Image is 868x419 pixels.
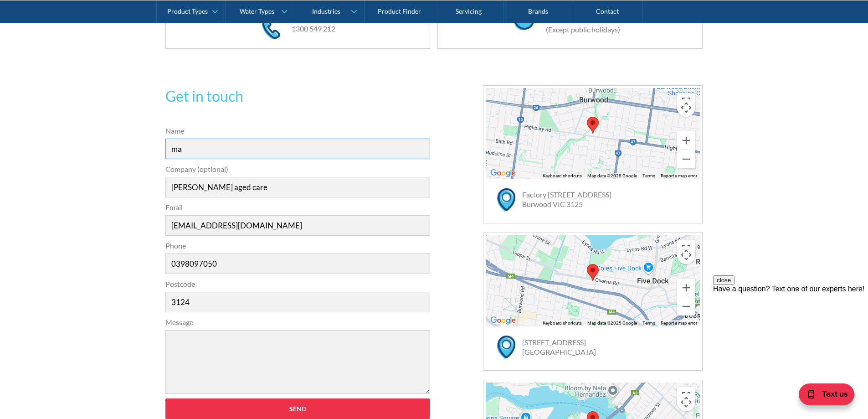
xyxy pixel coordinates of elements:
[543,173,582,179] button: Keyboard shortcuts
[661,321,697,326] a: Report a map error
[677,393,695,411] button: Map camera controls
[522,190,611,208] a: Factory [STREET_ADDRESS]Burwood VIC 3125
[488,167,518,179] img: Google
[587,117,599,134] div: Map pin
[240,7,274,15] div: Water Types
[165,202,431,213] label: Email
[642,173,655,178] a: Terms (opens in new tab)
[587,173,637,178] span: Map data ©2025 Google
[165,317,431,328] label: Message
[312,7,340,15] div: Industries
[488,315,518,326] img: Google
[677,279,695,297] button: Zoom in
[677,246,695,264] button: Map camera controls
[167,7,208,15] div: Product Types
[165,164,431,175] label: Company (optional)
[677,240,695,258] button: Toggle fullscreen view
[165,279,431,290] label: Postcode
[262,19,280,39] img: phone icon
[587,264,599,281] div: Map pin
[165,240,431,251] label: Phone
[497,336,515,359] img: map marker icon
[543,320,582,326] button: Keyboard shortcuts
[777,373,868,419] iframe: podium webchat widget bubble
[165,125,431,136] label: Name
[292,24,335,33] a: 1300 549 212
[677,98,695,117] button: Map camera controls
[677,297,695,316] button: Zoom out
[165,85,431,107] h2: Get in touch
[587,321,637,326] span: Map data ©2025 Google
[713,275,868,385] iframe: podium webchat widget prompt
[677,131,695,150] button: Zoom in
[165,398,431,419] input: Send
[488,167,518,179] a: Open this area in Google Maps (opens a new window)
[661,173,697,178] a: Report a map error
[677,387,695,405] button: Toggle fullscreen view
[642,321,655,326] a: Terms (opens in new tab)
[677,93,695,111] button: Toggle fullscreen view
[497,188,515,212] img: map marker icon
[488,315,518,326] a: Open this area in Google Maps (opens a new window)
[522,338,596,356] a: [STREET_ADDRESS][GEOGRAPHIC_DATA]
[677,150,695,168] button: Zoom out
[537,13,628,35] div: Mon–Fri: 8.00am–5:00pm (Except public holidays)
